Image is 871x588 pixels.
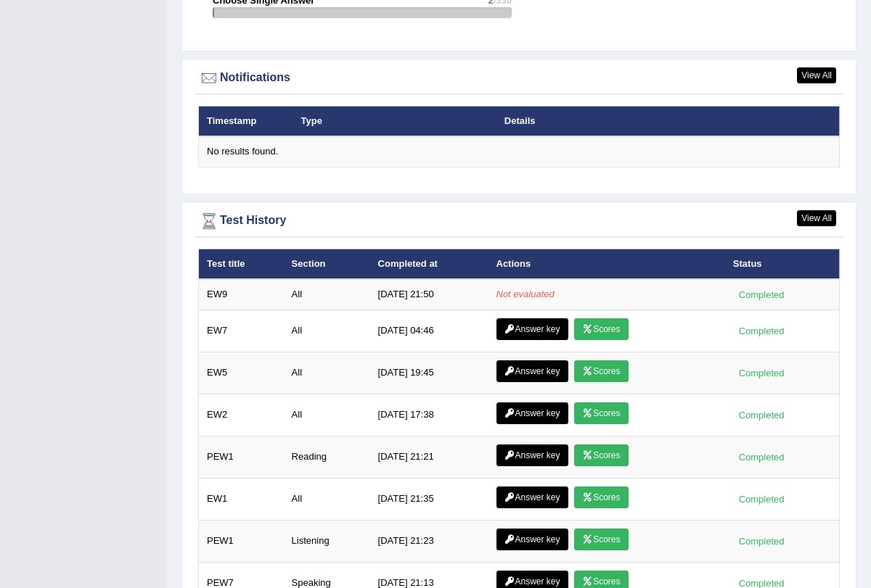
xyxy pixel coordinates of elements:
[496,486,568,508] a: Answer key
[574,444,628,466] a: Scores
[370,249,488,279] th: Completed at
[496,360,568,382] a: Answer key
[496,402,568,424] a: Answer key
[797,67,836,83] a: View All
[199,106,293,136] th: Timestamp
[496,529,568,550] a: Answer key
[733,287,790,302] div: Completed
[370,352,488,394] td: [DATE] 19:45
[733,492,790,507] div: Completed
[370,520,488,562] td: [DATE] 21:23
[733,323,790,339] div: Completed
[370,478,488,520] td: [DATE] 21:35
[733,534,790,549] div: Completed
[284,520,370,562] td: Listening
[284,310,370,352] td: All
[574,360,628,382] a: Scores
[199,279,284,310] td: EW9
[199,478,284,520] td: EW1
[199,249,284,279] th: Test title
[284,249,370,279] th: Section
[198,67,840,89] div: Notifications
[574,318,628,340] a: Scores
[370,436,488,478] td: [DATE] 21:21
[488,249,725,279] th: Actions
[284,478,370,520] td: All
[199,436,284,478] td: PEW1
[496,444,568,466] a: Answer key
[733,450,790,465] div: Completed
[199,352,284,394] td: EW5
[199,520,284,562] td: PEW1
[496,318,568,340] a: Answer key
[370,310,488,352] td: [DATE] 04:46
[733,365,790,381] div: Completed
[496,106,753,136] th: Details
[199,310,284,352] td: EW7
[574,529,628,550] a: Scores
[199,394,284,436] td: EW2
[370,279,488,310] td: [DATE] 21:50
[207,145,831,159] div: No results found.
[284,436,370,478] td: Reading
[284,352,370,394] td: All
[293,106,496,136] th: Type
[284,279,370,310] td: All
[198,210,840,232] div: Test History
[284,394,370,436] td: All
[733,407,790,423] div: Completed
[574,402,628,424] a: Scores
[574,486,628,508] a: Scores
[496,289,555,299] em: Not evaluated
[725,249,840,279] th: Status
[370,394,488,436] td: [DATE] 17:38
[797,210,836,226] a: View All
